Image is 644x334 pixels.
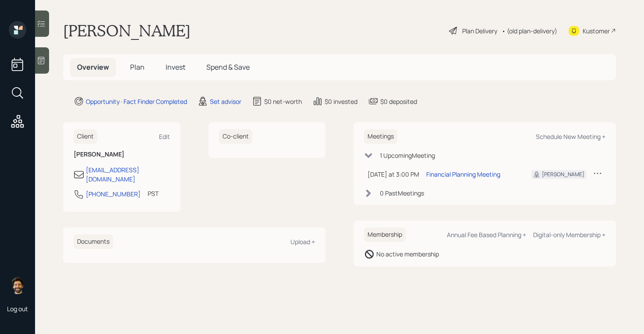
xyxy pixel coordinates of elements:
h6: Documents [74,235,113,249]
div: Plan Delivery [462,26,497,36]
span: Invest [166,62,185,72]
div: Schedule New Meeting + [536,132,605,141]
div: $0 net-worth [264,97,302,106]
h6: Client [74,129,97,144]
div: PST [148,189,159,198]
div: Financial Planning Meeting [426,170,500,179]
span: Plan [130,62,145,72]
div: Kustomer [583,26,610,36]
div: Upload + [290,238,315,246]
h6: Meetings [364,129,397,144]
div: Log out [7,305,28,313]
span: Spend & Save [206,62,250,72]
div: 1 Upcoming Meeting [380,151,435,160]
div: [DATE] at 3:00 PM [368,170,419,179]
div: Annual Fee Based Planning + [447,231,526,239]
h6: Membership [364,227,406,242]
div: Opportunity · Fact Finder Completed [86,97,187,106]
div: Edit [159,132,170,141]
div: $0 invested [325,97,357,106]
div: [PHONE_NUMBER] [86,189,141,199]
div: Digital-only Membership + [533,231,605,239]
h1: [PERSON_NAME] [63,21,191,40]
div: Set advisor [210,97,241,106]
div: [EMAIL_ADDRESS][DOMAIN_NAME] [86,165,170,184]
img: eric-schwartz-headshot.png [9,277,26,294]
h6: [PERSON_NAME] [74,151,170,158]
div: No active membership [376,249,439,259]
div: $0 deposited [380,97,417,106]
div: • (old plan-delivery) [502,26,557,36]
div: [PERSON_NAME] [542,171,584,178]
div: 0 Past Meeting s [380,188,424,198]
h6: Co-client [219,129,252,144]
span: Overview [77,62,109,72]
